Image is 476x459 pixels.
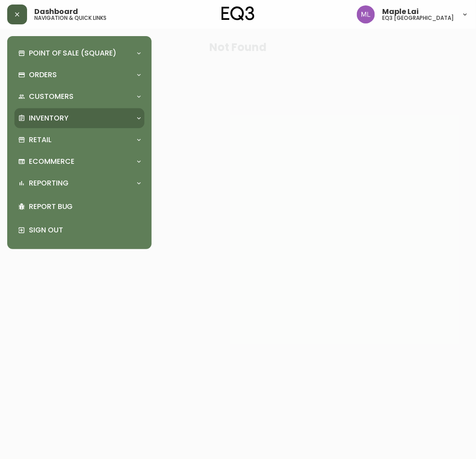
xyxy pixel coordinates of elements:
[29,202,141,212] p: Report Bug
[29,48,116,58] p: Point of Sale (Square)
[14,173,144,193] div: Reporting
[29,92,74,102] p: Customers
[357,5,375,23] img: 61e28cffcf8cc9f4e300d877dd684943
[14,130,144,150] div: Retail
[14,218,144,242] div: Sign Out
[34,15,106,21] h5: navigation & quick links
[29,135,51,145] p: Retail
[29,157,74,167] p: Ecommerce
[14,43,144,63] div: Point of Sale (Square)
[29,225,141,235] p: Sign Out
[382,15,454,21] h5: eq3 [GEOGRAPHIC_DATA]
[222,6,255,21] img: logo
[29,70,57,80] p: Orders
[14,87,144,107] div: Customers
[34,8,78,15] span: Dashboard
[14,195,144,218] div: Report Bug
[14,152,144,172] div: Ecommerce
[14,108,144,128] div: Inventory
[14,65,144,85] div: Orders
[382,8,419,15] span: Maple Lai
[29,113,69,123] p: Inventory
[29,178,69,188] p: Reporting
